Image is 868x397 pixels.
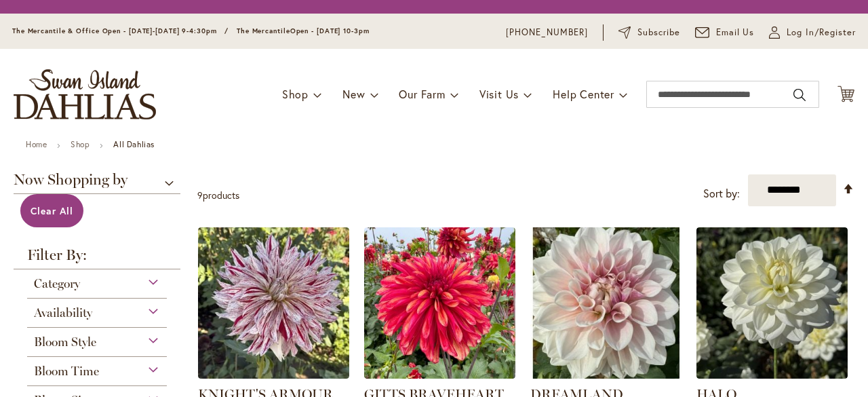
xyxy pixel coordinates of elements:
[290,26,370,35] span: Open - [DATE] 10-3pm
[793,84,806,106] button: Search
[716,26,755,39] span: Email Us
[637,26,680,39] span: Subscribe
[14,248,180,269] strong: Filter By:
[364,227,515,379] img: GITTS BRAVEHEART
[769,26,856,39] a: Log In/Register
[20,194,83,227] a: Clear All
[696,227,848,379] img: HALO
[12,26,290,35] span: The Mercantile & Office Open - [DATE]-[DATE] 9-4:30pm / The Mercantile
[530,368,682,381] a: DREAMLAND
[787,26,856,39] span: Log In/Register
[703,181,740,206] label: Sort by:
[198,227,349,379] img: KNIGHTS ARMOUR
[342,87,365,101] span: New
[364,368,515,381] a: GITTS BRAVEHEART
[31,204,73,217] span: Clear All
[34,364,99,379] span: Bloom Time
[553,87,614,101] span: Help Center
[34,276,80,291] span: Category
[695,26,755,39] a: Email Us
[530,227,682,379] img: DREAMLAND
[696,368,848,381] a: HALO
[71,139,90,149] a: Shop
[479,87,519,101] span: Visit Us
[14,172,180,194] span: Now Shopping by
[34,305,92,320] span: Availability
[506,26,588,39] a: [PHONE_NUMBER]
[198,368,349,381] a: KNIGHTS ARMOUR
[26,139,47,149] a: Home
[282,87,309,101] span: Shop
[197,189,203,202] span: 9
[399,87,445,101] span: Our Farm
[14,69,156,119] a: store logo
[618,26,680,39] a: Subscribe
[197,185,239,206] p: products
[113,139,155,149] strong: All Dahlias
[34,335,96,349] span: Bloom Style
